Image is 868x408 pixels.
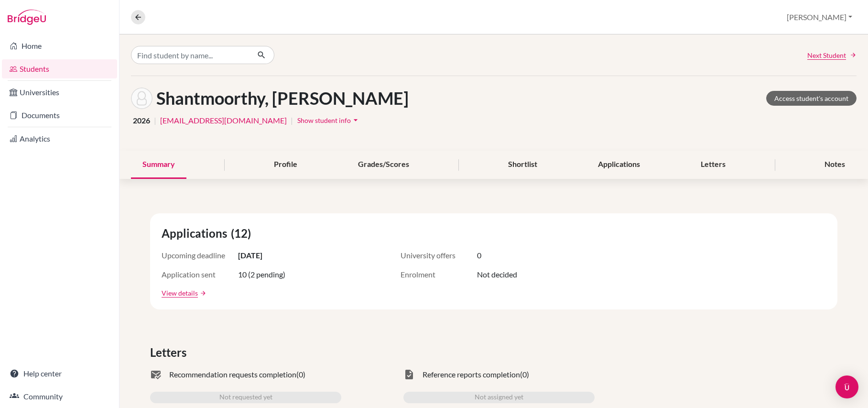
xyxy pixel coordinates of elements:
div: Grades/Scores [347,151,421,179]
span: Upcoming deadline [162,250,238,261]
span: Not decided [477,269,517,280]
span: mark_email_read [150,369,162,380]
span: (0) [520,369,529,380]
a: Home [2,36,117,55]
input: Find student by name... [131,46,250,64]
div: Notes [813,151,857,179]
i: arrow_drop_down [351,115,360,125]
span: Not assigned yet [475,392,523,403]
span: | [291,115,293,126]
a: Analytics [2,129,117,148]
span: 0 [477,250,481,261]
span: Letters [150,344,190,361]
div: Applications [586,151,651,179]
span: 2026 [133,115,150,126]
a: Students [2,59,117,78]
span: 10 (2 pending) [238,269,285,280]
span: Not requested yet [219,392,272,403]
span: University offers [401,250,477,261]
span: Recommendation requests completion [169,369,296,380]
span: Next Student [807,50,846,60]
span: Application sent [162,269,238,280]
button: Show student infoarrow_drop_down [297,113,361,128]
a: Universities [2,83,117,102]
span: Reference reports completion [423,369,520,380]
span: (12) [231,225,255,242]
a: arrow_forward [198,290,206,297]
span: Enrolment [401,269,477,280]
img: Ishanth Shantmoorthy's avatar [131,88,152,109]
a: [EMAIL_ADDRESS][DOMAIN_NAME] [160,115,287,126]
span: | [154,115,156,126]
span: task [403,369,415,380]
span: [DATE] [238,250,262,261]
div: Letters [689,151,737,179]
a: Community [2,387,117,406]
a: Access student's account [766,91,857,106]
span: (0) [296,369,305,380]
a: Documents [2,106,117,125]
div: Summary [131,151,186,179]
a: Help center [2,364,117,383]
span: Show student info [297,116,351,124]
span: Applications [162,225,231,242]
button: [PERSON_NAME] [782,8,857,26]
a: View details [162,288,198,298]
div: Shortlist [497,151,549,179]
img: Bridge-U [8,10,46,25]
a: Next Student [807,50,857,60]
div: Profile [262,151,309,179]
h1: Shantmoorthy, [PERSON_NAME] [156,88,409,109]
div: Open Intercom Messenger [835,375,858,398]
